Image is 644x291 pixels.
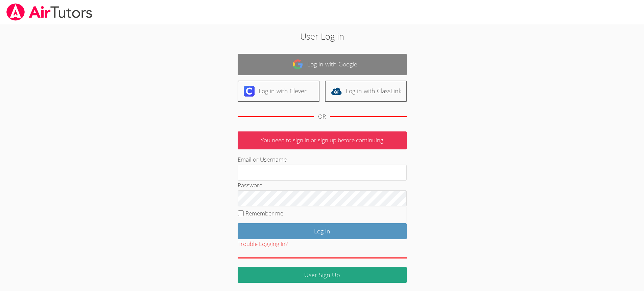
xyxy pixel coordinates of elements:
[238,239,288,249] button: Trouble Logging In?
[292,59,303,70] img: google-logo-50288ca7cdecda66e5e0955fdab243c47b7ad437acaf1139b6f446037453330a.svg
[238,131,407,149] p: You need to sign in or sign up before continuing
[245,209,283,217] label: Remember me
[238,267,407,283] a: User Sign Up
[238,181,263,189] label: Password
[238,155,287,163] label: Email or Username
[238,223,407,239] input: Log in
[238,81,319,102] a: Log in with Clever
[331,86,342,97] img: classlink-logo-d6bb404cc1216ec64c9a2012d9dc4662098be43eaf13dc465df04b49fa7ab582.svg
[318,112,326,122] div: OR
[6,3,93,21] img: airtutors_banner-c4298cdbf04f3fff15de1276eac7730deb9818008684d7c2e4769d2f7ddbe033.png
[148,30,496,43] h2: User Log in
[244,86,255,97] img: clever-logo-6eab21bc6e7a338710f1a6ff85c0baf02591cd810cc4098c63d3a4b26e2feb20.svg
[238,54,407,75] a: Log in with Google
[325,81,407,102] a: Log in with ClassLink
